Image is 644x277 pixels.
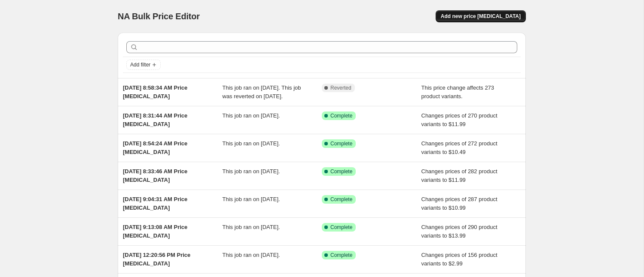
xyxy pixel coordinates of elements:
span: This job ran on [DATE]. [223,168,280,175]
span: This job ran on [DATE]. This job was reverted on [DATE]. [223,84,301,99]
span: This job ran on [DATE]. [223,112,280,119]
span: Complete [330,252,352,259]
span: Complete [330,224,352,231]
span: Complete [330,196,352,203]
span: Changes prices of 287 product variants to $10.99 [421,196,497,211]
span: Changes prices of 282 product variants to $11.99 [421,168,497,183]
span: Changes prices of 272 product variants to $10.49 [421,140,497,155]
span: [DATE] 8:54:24 AM Price [MEDICAL_DATA] [123,140,187,155]
span: Changes prices of 290 product variants to $13.99 [421,224,497,239]
span: This job ran on [DATE]. [223,252,280,258]
span: Complete [330,112,352,119]
span: This price change affects 273 product variants. [421,84,494,99]
button: Add new price [MEDICAL_DATA] [436,10,526,22]
button: Add filter [126,60,161,70]
span: Complete [330,168,352,175]
span: Changes prices of 156 product variants to $2.99 [421,252,497,267]
span: [DATE] 8:58:34 AM Price [MEDICAL_DATA] [123,84,187,99]
span: [DATE] 12:20:56 PM Price [MEDICAL_DATA] [123,252,190,267]
span: [DATE] 8:33:46 AM Price [MEDICAL_DATA] [123,168,187,183]
span: This job ran on [DATE]. [223,140,280,147]
span: Add new price [MEDICAL_DATA] [441,13,521,20]
span: Reverted [330,84,351,91]
span: This job ran on [DATE]. [223,196,280,202]
span: This job ran on [DATE]. [223,224,280,230]
span: Changes prices of 270 product variants to $11.99 [421,112,497,127]
span: [DATE] 8:31:44 AM Price [MEDICAL_DATA] [123,112,187,127]
span: [DATE] 9:04:31 AM Price [MEDICAL_DATA] [123,196,187,211]
span: Complete [330,140,352,147]
span: [DATE] 9:13:08 AM Price [MEDICAL_DATA] [123,224,187,239]
span: NA Bulk Price Editor [118,12,200,21]
span: Add filter [130,61,150,68]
